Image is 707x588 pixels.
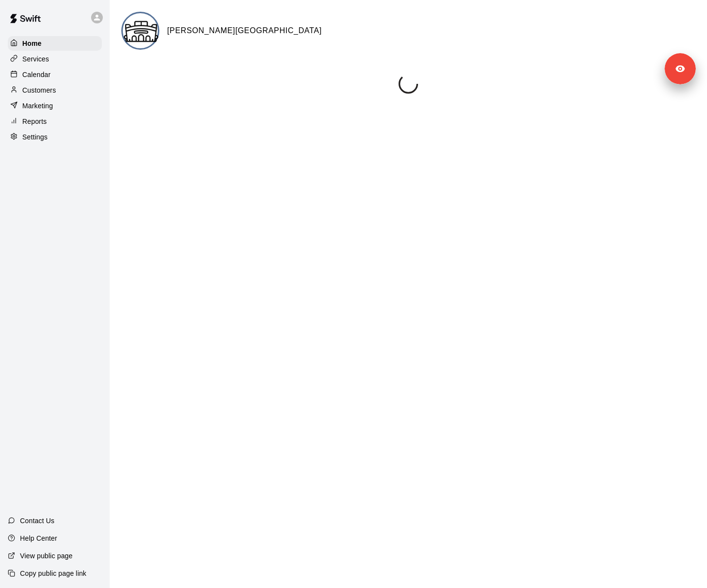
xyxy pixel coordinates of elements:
p: Settings [22,132,48,142]
h6: [PERSON_NAME][GEOGRAPHIC_DATA] [167,24,322,37]
p: Marketing [22,101,53,111]
img: Thomas M. Smith Athletic Center logo [123,13,159,50]
p: View public page [20,551,73,561]
p: Calendar [22,70,51,79]
p: Contact Us [20,516,55,526]
a: Settings [8,130,102,144]
p: Services [22,54,49,64]
a: Reports [8,114,102,129]
a: Marketing [8,98,102,113]
a: Calendar [8,67,102,82]
p: Reports [22,117,47,126]
p: Copy public page link [20,568,86,578]
p: Home [22,39,42,48]
p: Customers [22,85,56,95]
a: Customers [8,83,102,98]
a: Home [8,36,102,51]
a: Services [8,52,102,66]
p: Help Center [20,533,57,543]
